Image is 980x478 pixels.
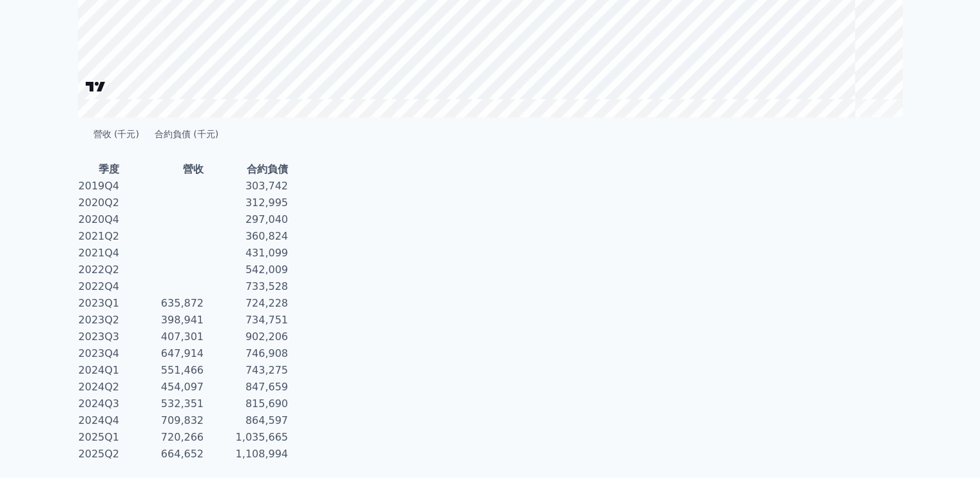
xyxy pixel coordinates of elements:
[204,379,289,396] td: 847,659
[120,295,204,312] td: 635,872
[204,295,289,312] td: 724,228
[78,228,120,245] td: 2021Q2
[78,178,120,195] td: 2019Q4
[78,362,120,379] td: 2024Q1
[204,195,289,211] td: 312,995
[78,295,120,312] td: 2023Q1
[204,412,289,429] td: 864,597
[78,429,120,446] td: 2025Q1
[93,128,139,140] span: 營收 (千元)
[78,379,120,396] td: 2024Q2
[204,362,289,379] td: 743,275
[120,345,204,362] td: 647,914
[78,245,120,262] td: 2021Q4
[78,312,120,329] td: 2023Q2
[78,446,120,463] td: 2025Q2
[84,81,107,93] a: Charting by TradingView
[78,262,120,278] td: 2022Q2
[204,228,289,245] td: 360,824
[78,329,120,345] td: 2023Q3
[120,379,204,396] td: 454,097
[120,329,204,345] td: 407,301
[916,416,980,478] iframe: Chat Widget
[204,429,289,446] td: 1,035,665
[204,312,289,329] td: 734,751
[78,161,120,178] th: 季度
[120,362,204,379] td: 551,466
[78,345,120,362] td: 2023Q4
[204,329,289,345] td: 902,206
[120,429,204,446] td: 720,266
[78,396,120,412] td: 2024Q3
[204,262,289,278] td: 542,009
[204,211,289,228] td: 297,040
[120,312,204,329] td: 398,941
[916,416,980,478] div: 聊天小工具
[120,161,204,178] th: 營收
[204,446,289,463] td: 1,108,994
[204,178,289,195] td: 303,742
[120,412,204,429] td: 709,832
[120,396,204,412] td: 532,351
[78,195,120,211] td: 2020Q2
[78,278,120,295] td: 2022Q4
[78,211,120,228] td: 2020Q4
[204,245,289,262] td: 431,099
[204,161,289,178] th: 合約負債
[78,412,120,429] td: 2024Q4
[204,278,289,295] td: 733,528
[204,396,289,412] td: 815,690
[120,446,204,463] td: 664,652
[204,345,289,362] td: 746,908
[155,128,218,140] span: 合約負債 (千元)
